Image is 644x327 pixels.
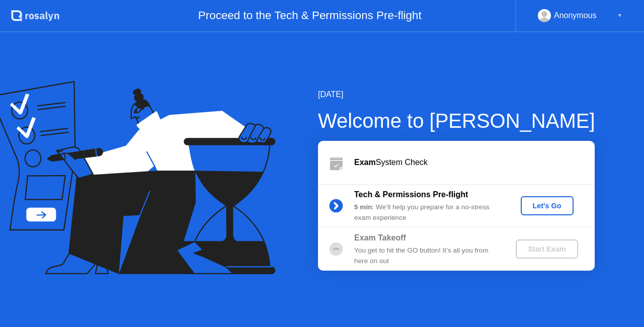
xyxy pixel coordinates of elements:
div: Start Exam [520,245,574,253]
div: [DATE] [318,89,595,101]
b: Exam Takeoff [354,233,406,242]
button: Start Exam [516,239,578,259]
div: System Check [354,156,595,169]
button: Let's Go [521,196,574,215]
div: : We’ll help you prepare for a no-stress exam experience [354,202,499,223]
div: You get to hit the GO button! It’s all you from here on out [354,246,499,266]
b: Exam [354,158,376,167]
div: Anonymous [554,9,597,22]
b: 5 min [354,203,372,211]
b: Tech & Permissions Pre-flight [354,190,468,199]
div: Let's Go [525,202,570,210]
div: ▼ [617,9,622,22]
div: Welcome to [PERSON_NAME] [318,106,595,136]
